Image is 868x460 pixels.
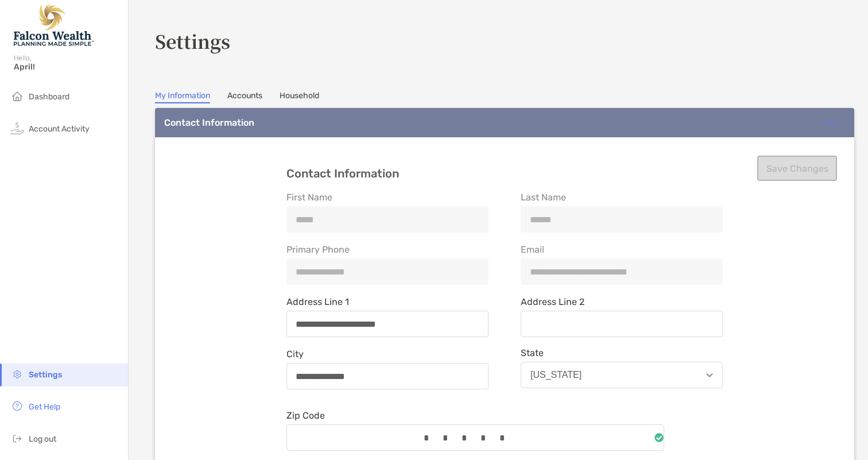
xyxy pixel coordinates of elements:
input: City [287,372,488,381]
img: household icon [10,89,24,103]
input: Primary Phone [287,267,488,277]
span: State [521,347,723,358]
span: Dashboard [29,92,69,102]
img: get-help icon [10,399,24,413]
button: [US_STATE] [521,362,723,388]
span: Last Name [521,192,723,203]
span: First Name [286,192,489,203]
input: First Name [287,215,488,225]
input: Address Line 2 [521,319,722,329]
span: City [286,349,489,360]
input: Address Line 1 [287,319,488,329]
span: Get Help [29,402,60,412]
img: icon arrow [822,116,836,130]
img: input is ready icon [654,433,664,442]
div: [US_STATE] [530,370,582,380]
img: Open dropdown arrow [706,373,713,377]
h3: Contact Information [286,167,723,180]
span: Address Line 1 [286,296,489,307]
span: Account Activity [29,124,90,134]
span: Zip Code [286,410,664,421]
input: Zip Codeinput is ready icon [287,433,654,443]
h3: Settings [155,28,854,54]
span: Primary Phone [286,244,489,255]
a: My Information [155,91,210,103]
img: Falcon Wealth Planning Logo [14,5,94,46]
a: Household [280,91,319,103]
img: settings icon [10,367,24,381]
input: Email [521,267,722,277]
span: Log out [29,434,56,444]
img: logout icon [10,431,24,445]
img: activity icon [10,121,24,135]
div: Contact Information [164,117,254,128]
span: April! [14,62,121,72]
a: Accounts [227,91,262,103]
span: Settings [29,370,62,380]
span: Email [521,244,723,255]
span: Address Line 2 [521,296,723,307]
input: Last Name [521,215,722,225]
